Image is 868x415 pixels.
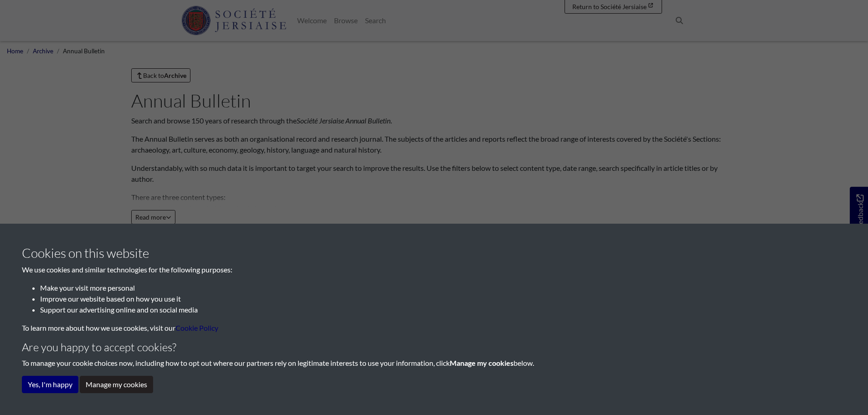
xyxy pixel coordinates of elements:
[450,359,514,367] strong: Manage my cookies
[22,264,846,275] p: We use cookies and similar technologies for the following purposes:
[22,323,846,333] p: To learn more about how we use cookies, visit our
[40,304,846,315] li: Support our advertising online and on social media
[175,323,218,332] a: learn more about cookies
[22,376,78,393] button: Yes, I'm happy
[40,282,846,293] li: Make your visit more personal
[22,341,846,354] h4: Are you happy to accept cookies?
[40,293,846,304] li: Improve our website based on how you use it
[80,376,153,393] button: Manage my cookies
[22,358,846,369] p: To manage your cookie choices now, including how to opt out where our partners rely on legitimate...
[22,246,846,261] h3: Cookies on this website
